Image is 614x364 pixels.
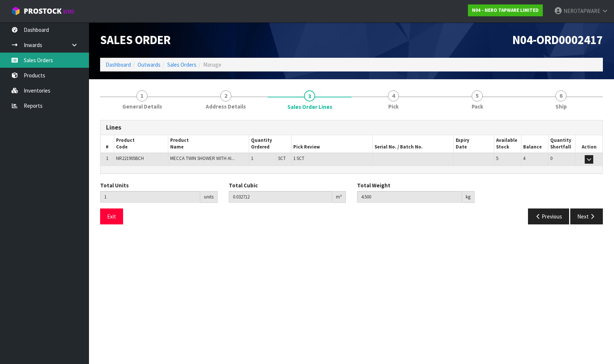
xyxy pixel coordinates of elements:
span: Pick [388,103,399,110]
span: NR221905BCH [116,155,144,161]
th: Quantity Shortfall [548,135,575,153]
span: N04-ORD0002417 [512,32,603,47]
input: Total Units [100,191,200,203]
th: Action [575,135,603,153]
span: Sales Order [100,32,171,47]
span: 6 [555,90,567,101]
small: WMS [63,8,75,15]
img: cube-alt.png [11,6,20,16]
th: Product Code [114,135,168,153]
span: 1 [251,155,253,161]
th: Pick Review [291,135,373,153]
span: 5 [472,90,483,101]
div: units [200,191,218,203]
input: Total Cubic [229,191,333,203]
span: MECCA TWIN SHOWER WITH AI... [170,155,235,161]
span: Address Details [206,103,246,110]
span: Manage [203,61,221,68]
button: Next [570,208,603,224]
label: Total Weight [357,181,390,189]
span: Sales Order Lines [100,114,603,230]
th: Serial No. / Batch No. [373,135,454,153]
span: 4 [388,90,399,101]
span: 5 [496,155,498,161]
span: 2 [220,90,231,101]
span: 0 [550,155,552,161]
th: Quantity Ordered [249,135,291,153]
span: ProStock [24,6,62,16]
div: m³ [332,191,346,203]
a: Outwards [138,61,161,68]
th: Balance [521,135,548,153]
th: Available Stock [494,135,521,153]
th: Product Name [168,135,249,153]
th: # [100,135,114,153]
label: Total Cubic [229,181,258,189]
span: 1 SCT [293,155,304,161]
a: Sales Orders [167,61,197,68]
a: Dashboard [106,61,131,68]
label: Total Units [100,181,129,189]
h3: Lines [106,124,597,131]
button: Previous [528,208,570,224]
button: Exit [100,208,123,224]
span: 4 [523,155,525,161]
span: 1 [136,90,148,101]
span: 1 [106,155,108,161]
input: Total Weight [357,191,462,203]
span: 3 [304,90,315,101]
span: Pack [472,103,483,110]
span: Ship [555,103,567,110]
span: NEROTAPWARE [564,7,600,14]
span: Sales Order Lines [287,103,332,111]
th: Expiry Date [453,135,494,153]
span: SCT [278,155,286,161]
span: General Details [122,103,162,110]
div: kg [462,191,475,203]
strong: N04 - NERO TAPWARE LIMITED [472,7,539,13]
